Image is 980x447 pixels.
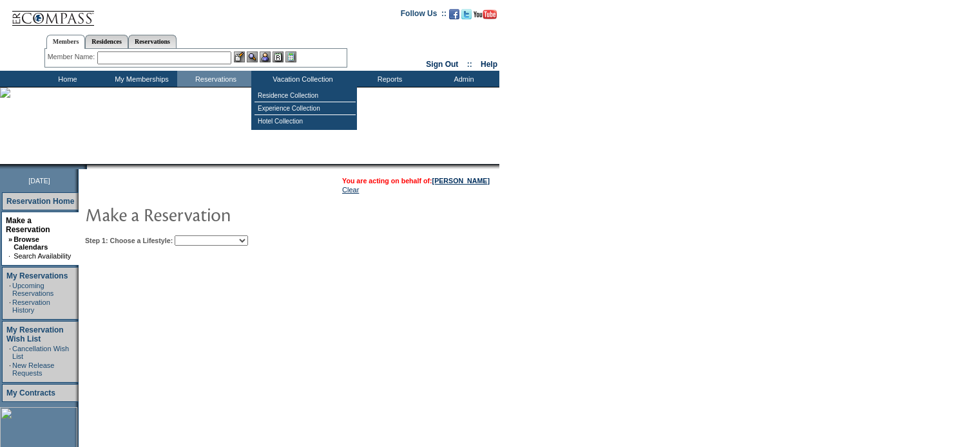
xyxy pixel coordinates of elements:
td: Reservations [177,71,251,87]
a: Clear [342,186,359,194]
td: Follow Us :: [401,8,447,23]
a: Browse Calendars [14,235,48,251]
img: Become our fan on Facebook [449,9,459,19]
a: Upcoming Reservations [12,282,53,297]
td: Reports [351,71,425,87]
a: My Reservation Wish List [6,325,64,343]
a: Help [481,60,497,69]
a: Reservation Home [6,197,74,206]
a: My Reservations [6,271,68,280]
a: [PERSON_NAME] [432,177,490,185]
img: Subscribe to our YouTube Channel [474,10,497,19]
img: Impersonate [260,51,271,62]
td: Admin [425,71,499,87]
a: Reservations [128,35,177,48]
td: · [9,345,11,360]
a: Reservation History [12,298,50,314]
a: Become our fan on Facebook [449,13,459,21]
td: · [9,361,11,377]
a: New Release Requests [12,361,54,377]
td: · [9,282,11,297]
img: b_edit.gif [234,51,245,62]
b: » [8,235,12,243]
img: b_calculator.gif [285,51,296,62]
td: Vacation Collection [251,71,351,87]
img: promoShadowLeftCorner.gif [82,164,87,169]
td: Residence Collection [255,89,356,102]
div: Member Name: [48,51,97,62]
a: Subscribe to our YouTube Channel [474,13,497,21]
a: Cancellation Wish List [12,345,69,360]
span: You are acting on behalf of: [342,177,490,185]
img: Reservations [273,51,283,62]
td: Home [29,71,103,87]
img: pgTtlMakeReservation.gif [85,201,343,227]
a: Make a Reservation [6,216,50,234]
span: :: [467,60,472,69]
img: View [247,51,258,62]
td: · [8,252,12,260]
td: Experience Collection [255,102,356,115]
td: Hotel Collection [255,115,356,127]
span: [DATE] [28,177,50,185]
td: · [9,298,11,314]
img: Follow us on Twitter [461,9,472,19]
b: Step 1: Choose a Lifestyle: [85,237,173,244]
a: Sign Out [426,60,458,69]
a: My Contracts [6,388,55,397]
td: My Memberships [103,71,177,87]
a: Search Availability [14,252,71,260]
img: blank.gif [87,164,88,169]
a: Follow us on Twitter [461,13,472,21]
a: Members [46,35,86,49]
a: Residences [85,35,128,48]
